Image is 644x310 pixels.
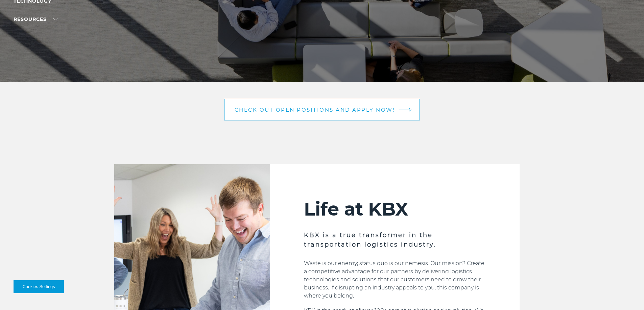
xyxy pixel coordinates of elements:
img: arrow [409,108,412,112]
h2: Life at KBX [304,198,486,220]
h3: KBX is a true transformer in the transportation logistics industry. [304,230,486,249]
a: Check out open positions and apply now! arrow arrow [224,99,420,120]
span: Check out open positions and apply now! [235,107,395,112]
p: Waste is our enemy; status quo is our nemesis. Our mission? Create a competitive advantage for ou... [304,259,486,300]
button: Cookies Settings [14,280,64,293]
a: RESOURCES [14,16,57,22]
